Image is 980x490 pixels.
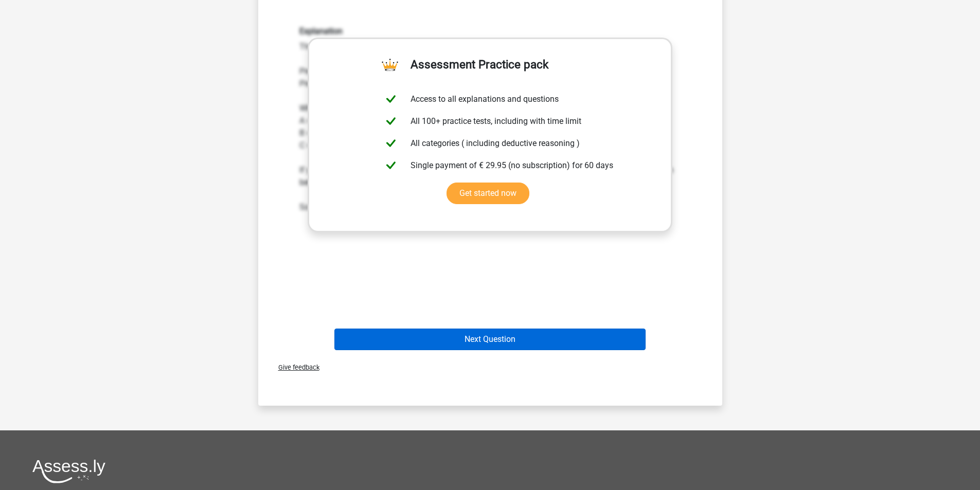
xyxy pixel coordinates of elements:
[270,364,319,371] span: Give feedback
[299,26,681,36] h6: Explanation
[447,183,529,204] a: Get started now
[32,459,105,483] img: Assessly logo
[334,329,646,350] button: Next Question
[292,26,689,213] div: The premises can be displayed as follows: Premise1: Some B are A Premise 2: All A are C Where: A ...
